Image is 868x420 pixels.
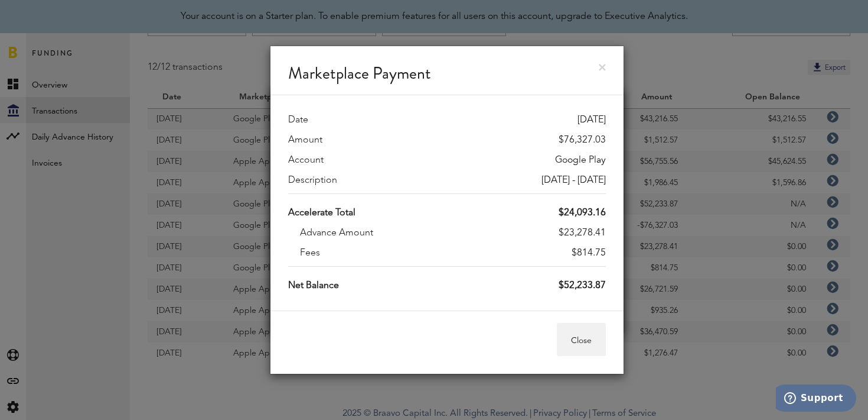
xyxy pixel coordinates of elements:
[577,113,606,127] div: [DATE]
[572,246,606,260] div: $814.75
[300,246,320,260] label: Fees
[559,133,606,147] div: $76,327.03
[288,279,339,293] label: Net Balance
[300,226,373,240] label: Advance Amount
[288,133,322,147] label: Amount
[288,153,324,167] label: Account
[559,206,606,220] div: $24,093.16
[288,173,337,188] label: Description
[559,226,606,240] div: $23,278.41
[288,206,355,220] label: Accelerate Total
[288,113,308,127] label: Date
[776,385,856,414] iframe: Opens a widget where you can find more information
[559,279,606,293] div: $52,233.87
[270,46,624,95] div: Marketplace Payment
[557,323,606,356] button: Close
[555,153,606,167] div: Google Play
[541,173,606,188] div: [DATE] - [DATE]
